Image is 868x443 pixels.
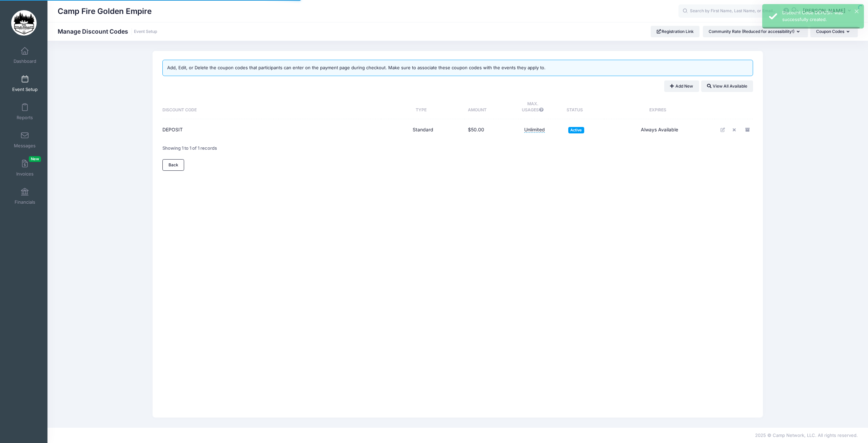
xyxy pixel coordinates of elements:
th: Status [548,95,604,119]
span: Unlimited [524,127,545,133]
button: × [855,10,859,13]
button: Community Rate (Reduced for accessibility!) [703,26,808,37]
td: Standard [381,119,465,141]
a: Event Setup [9,72,41,95]
span: 2025 © Camp Network, LLC. All rights reserved. [755,432,858,438]
th: Discount Code [162,95,381,119]
span: Dashboard [14,58,36,64]
span: Invoices [16,171,34,177]
th: Expires [604,95,715,119]
th: Amount [465,95,521,119]
span: Community Rate (Reduced for accessibility!) [709,29,794,34]
th: Max. Usages [521,95,548,119]
a: Financials [9,184,41,208]
th: Type [381,95,465,119]
a: Reports [9,100,41,124]
button: [PERSON_NAME] [798,3,858,19]
h1: Camp Fire Golden Empire [58,3,152,19]
a: Registration Link [651,26,700,37]
span: New [29,156,41,162]
span: Active [568,127,584,133]
span: Messages [14,143,36,149]
div: Showing 1 to 1 of 1 records [162,141,217,156]
div: Add, Edit, or Delete the coupon codes that participants can enter on the payment page during chec... [162,60,753,76]
div: Discount Code DEPOSIT was successfully created. [782,10,859,23]
td: Always Available [604,119,715,141]
button: Coupon Codes [810,26,858,37]
a: Messages [9,128,41,152]
span: Event Setup [12,87,38,92]
a: Back [162,159,184,171]
input: Search by First Name, Last Name, or Email... [678,4,780,18]
button: Add New [664,80,699,92]
span: Financials [15,199,35,205]
a: Event Setup [134,29,157,34]
h1: Manage Discount Codes [58,28,157,35]
a: InvoicesNew [9,156,41,180]
a: Archive [743,125,753,135]
button: View All Available [701,80,753,92]
span: DEPOSIT [162,127,183,132]
img: Camp Fire Golden Empire [11,10,37,36]
a: Dashboard [9,43,41,67]
td: $50.00 [465,119,521,141]
span: Reports [17,115,33,121]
